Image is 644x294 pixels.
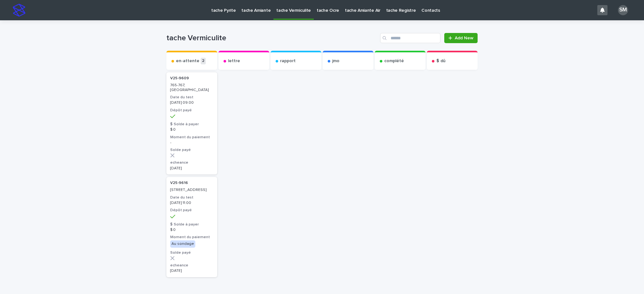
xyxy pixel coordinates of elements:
div: SM [618,5,628,15]
h3: Dépôt payé [170,208,213,213]
p: jmo [332,58,339,64]
p: V25-9609 [170,76,189,81]
p: [DATE] 09:00 [170,101,213,105]
p: 2 [201,58,206,64]
p: 765-767, [GEOGRAPHIC_DATA] [170,83,213,92]
h3: $ Solde à payer [170,222,213,227]
h3: Moment du paiement [170,235,213,240]
h3: Dépôt payé [170,108,213,113]
p: $ 0 [170,127,213,132]
p: [DATE] 11:00 [170,201,213,205]
h1: tache Vermiculite [166,34,378,43]
p: - [170,140,213,145]
a: V25-9609 765-767, [GEOGRAPHIC_DATA]Date du test[DATE] 09:00Dépôt payé$ Solde à payer$ 0Moment du ... [166,72,217,174]
a: V25-9616 [STREET_ADDRESS]Date du test[DATE] 11:00Dépôt payé$ Solde à payer$ 0Moment du paiementAu... [166,177,217,277]
h3: Solde payé [170,147,213,153]
h3: echeance [170,160,213,165]
div: Au sondage [170,240,195,247]
p: $ dû [436,58,446,64]
h3: Moment du paiement [170,135,213,140]
p: [DATE] [170,269,213,273]
p: V25-9616 [170,181,188,185]
img: stacker-logo-s-only.png [13,4,25,16]
h3: Date du test [170,195,213,200]
h3: $ Solde à payer [170,122,213,127]
p: $ 0 [170,228,213,232]
p: en-attente [176,58,199,64]
h3: Solde payé [170,250,213,255]
span: Add New [455,36,473,40]
a: Add New [444,33,478,43]
input: Search [380,33,440,43]
h3: Date du test [170,95,213,100]
p: lettre [228,58,240,64]
p: [DATE] [170,166,213,171]
h3: echeance [170,263,213,268]
p: complété [384,58,404,64]
p: rapport [280,58,296,64]
p: [STREET_ADDRESS] [170,188,213,192]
